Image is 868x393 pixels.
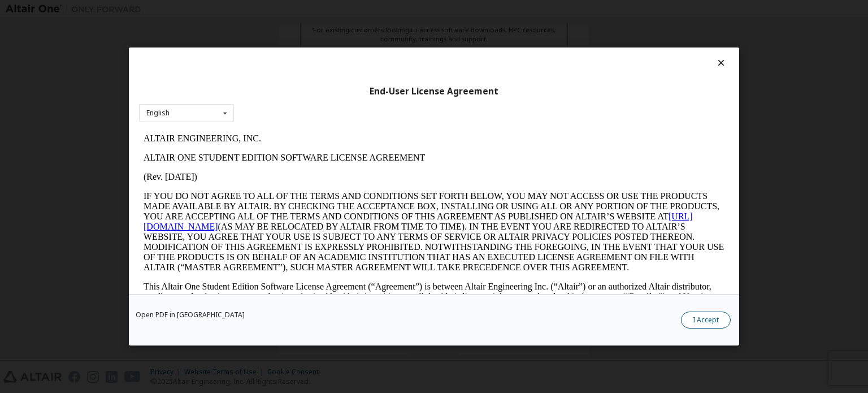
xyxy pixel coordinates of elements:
p: This Altair One Student Edition Software License Agreement (“Agreement”) is between Altair Engine... [5,153,585,193]
p: IF YOU DO NOT AGREE TO ALL OF THE TERMS AND CONDITIONS SET FORTH BELOW, YOU MAY NOT ACCESS OR USE... [5,62,585,144]
div: English [146,110,170,116]
a: Open PDF in [GEOGRAPHIC_DATA] [136,312,245,318]
p: ALTAIR ENGINEERING, INC. [5,5,585,15]
button: I Accept [681,312,731,329]
div: End-User License Agreement [139,86,729,97]
p: (Rev. [DATE]) [5,43,585,53]
p: ALTAIR ONE STUDENT EDITION SOFTWARE LICENSE AGREEMENT [5,24,585,34]
a: [URL][DOMAIN_NAME] [5,83,554,102]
